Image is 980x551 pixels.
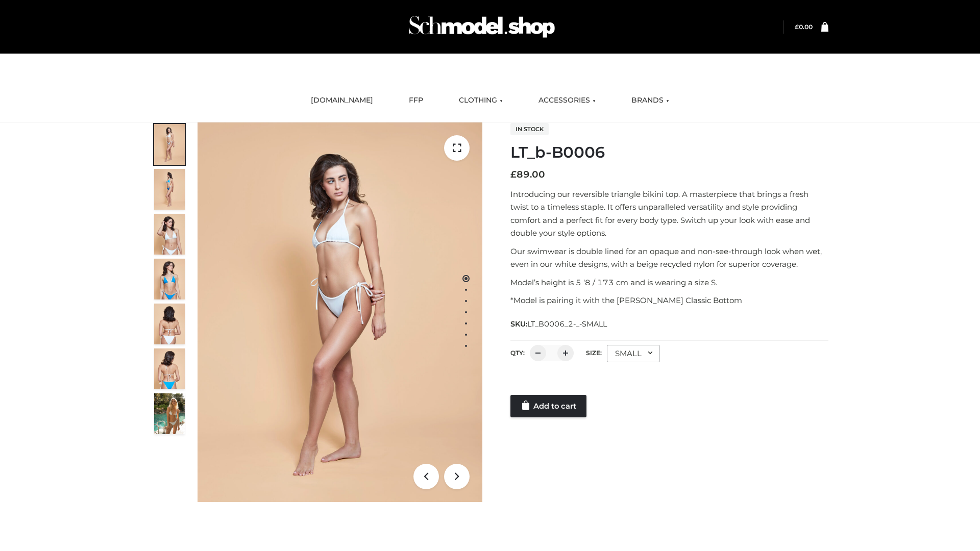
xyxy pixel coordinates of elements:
[510,349,525,357] label: QTY:
[527,319,607,329] span: LT_B0006_2-_-SMALL
[624,89,677,112] a: BRANDS
[154,124,185,165] img: ArielClassicBikiniTop_CloudNine_AzureSky_OW114ECO_1-scaled.jpg
[154,304,185,344] img: ArielClassicBikiniTop_CloudNine_AzureSky_OW114ECO_7-scaled.jpg
[154,348,185,389] img: ArielClassicBikiniTop_CloudNine_AzureSky_OW114ECO_8-scaled.jpg
[586,349,602,357] label: Size:
[451,89,510,112] a: CLOTHING
[401,89,431,112] a: FFP
[303,89,381,112] a: [DOMAIN_NAME]
[531,89,603,112] a: ACCESSORIES
[510,169,517,180] span: £
[154,393,185,434] img: Arieltop_CloudNine_AzureSky2.jpg
[510,395,586,417] a: Add to cart
[510,169,545,180] bdi: 89.00
[510,143,828,162] h1: LT_b-B0006
[510,294,828,307] p: *Model is pairing it with the [PERSON_NAME] Classic Bottom
[154,214,185,255] img: ArielClassicBikiniTop_CloudNine_AzureSky_OW114ECO_3-scaled.jpg
[198,122,482,502] img: ArielClassicBikiniTop_CloudNine_AzureSky_OW114ECO_1
[510,123,549,135] span: In stock
[607,345,660,362] div: SMALL
[510,245,828,271] p: Our swimwear is double lined for an opaque and non-see-through look when wet, even in our white d...
[510,318,608,330] span: SKU:
[405,7,558,47] img: Schmodel Admin 964
[510,188,828,240] p: Introducing our reversible triangle bikini top. A masterpiece that brings a fresh twist to a time...
[795,23,813,31] bdi: 0.00
[154,169,185,210] img: ArielClassicBikiniTop_CloudNine_AzureSky_OW114ECO_2-scaled.jpg
[795,23,813,31] a: £0.00
[795,23,799,31] span: £
[154,259,185,299] img: ArielClassicBikiniTop_CloudNine_AzureSky_OW114ECO_4-scaled.jpg
[510,276,828,289] p: Model’s height is 5 ‘8 / 173 cm and is wearing a size S.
